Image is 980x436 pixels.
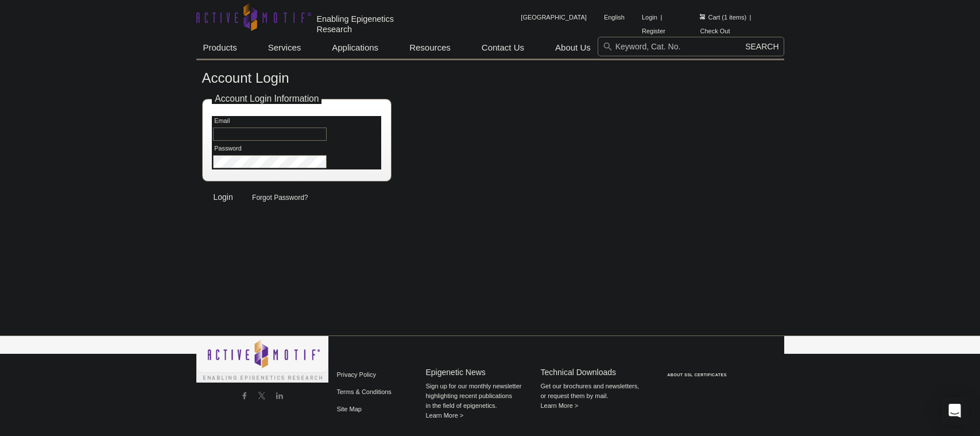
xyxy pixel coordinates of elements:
h2: Enabling Epigenetics Research [317,14,431,34]
a: Terms & Conditions [334,383,394,400]
a: Learn More > [426,412,464,419]
h1: Account Login [202,71,778,87]
li: (1 items) [700,10,746,24]
button: Search [742,41,782,52]
a: About Us [548,37,598,59]
h4: Epigenetic News [426,368,535,377]
a: Register [642,27,665,35]
a: Applications [325,37,385,59]
img: Active Motif, [196,336,328,383]
p: Sign up for our monthly newsletter highlighting recent publications in the field of epigenetics. [426,381,535,420]
input: Keyword, Cat. No. [598,37,784,56]
a: Forgot Password? [252,192,308,203]
a: Resources [402,37,458,59]
h4: Technical Downloads [541,368,650,377]
a: Products [196,37,244,59]
a: Site Map [334,400,365,418]
label: Password [213,145,272,152]
span: Search [745,42,778,51]
img: Your Cart [700,14,705,20]
p: Get our brochures and newsletters, or request them by mail. [541,381,650,411]
input: Login [202,187,245,207]
a: Login [642,13,657,21]
a: Cart [700,13,720,21]
li: | [750,10,752,24]
div: Open Intercom Messenger [941,397,969,425]
a: [GEOGRAPHIC_DATA] [515,10,592,24]
a: ABOUT SSL CERTIFICATES [667,373,727,377]
a: English [598,10,630,24]
legend: Account Login Information [212,94,321,104]
a: Services [261,37,308,59]
a: Contact Us [475,37,531,59]
a: Privacy Policy [334,366,379,383]
li: | [660,10,662,24]
a: Learn More > [541,402,579,409]
a: Check Out [700,27,730,35]
table: Click to Verify - This site chose Symantec SSL for secure e-commerce and confidential communicati... [656,356,742,381]
label: Email [213,117,272,125]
